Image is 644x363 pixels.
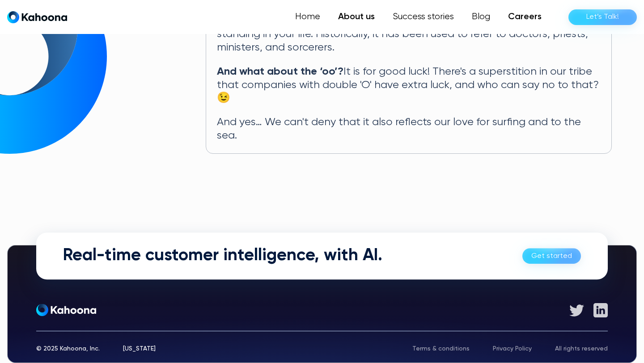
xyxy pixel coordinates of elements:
a: Privacy Policy [493,346,532,352]
a: Terms & conditions [412,346,470,352]
p: And yes… We can't deny that it also reflects our love for surfing and to the sea. [217,116,601,143]
div: All rights reserved [555,346,608,352]
h2: Real-time customer intelligence, with AI. [63,246,382,266]
a: Blog [463,8,499,26]
a: home [7,11,67,24]
strong: And what about the ‘oo’? [217,66,343,77]
a: Success stories [384,8,463,26]
a: About us [329,8,384,26]
a: Let’s Talk! [568,9,637,25]
div: [US_STATE] [123,346,156,352]
a: Careers [499,8,551,26]
div: © 2025 Kahoona, Inc. [36,346,100,352]
div: Let’s Talk! [586,10,619,24]
p: It is for good luck! There's a superstition in our tribe that companies with double 'O' have extr... [217,65,601,105]
a: Get started [522,248,581,264]
a: Home [286,8,329,26]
